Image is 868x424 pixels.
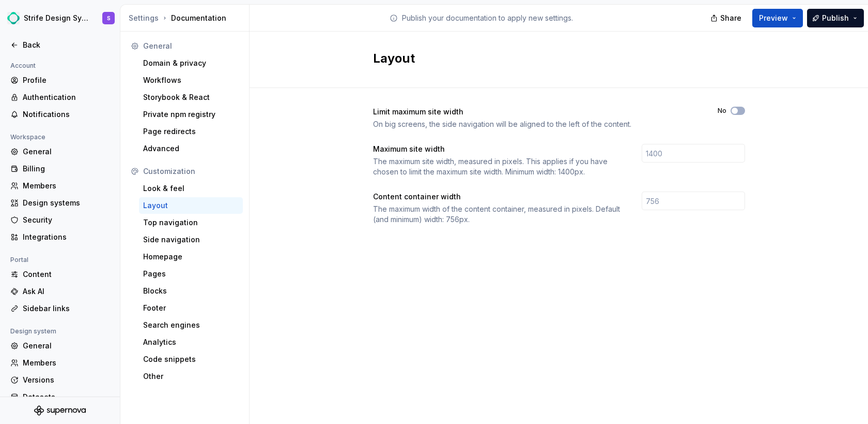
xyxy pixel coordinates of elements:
[642,192,745,210] input: 756
[2,7,118,30] button: Strife Design SystemS
[23,40,110,50] div: Back
[807,9,864,27] button: Publish
[139,180,243,197] a: Look & feel
[6,37,114,53] a: Back
[139,351,243,368] a: Code snippets
[139,72,243,89] a: Workflows
[143,303,239,313] div: Footer
[129,13,159,23] button: Settings
[373,144,445,154] div: Maximum site width
[143,166,239,177] div: Customization
[23,232,110,242] div: Integrations
[143,109,239,120] div: Private npm registry
[6,143,114,160] a: General
[6,160,114,177] a: Billing
[143,143,239,154] div: Advanced
[23,92,110,103] div: Authentication
[139,266,243,282] a: Pages
[373,156,623,177] div: The maximum site width, measured in pixels. This applies if you have chosen to limit the maximum ...
[23,181,110,191] div: Members
[6,229,114,245] a: Integrations
[6,266,114,283] a: Content
[373,50,733,67] h2: Layout
[23,198,110,208] div: Design systems
[139,334,243,350] a: Analytics
[6,372,114,388] a: Versions
[23,375,110,385] div: Versions
[6,131,50,143] div: Workspace
[23,109,110,120] div: Notifications
[139,368,243,385] a: Other
[6,254,33,266] div: Portal
[143,371,239,382] div: Other
[705,9,748,27] button: Share
[24,13,90,23] div: Strife Design System
[6,195,114,211] a: Design systems
[143,337,239,347] div: Analytics
[6,325,60,338] div: Design system
[6,300,114,317] a: Sidebar links
[139,300,243,316] a: Footer
[143,286,239,296] div: Blocks
[143,183,239,194] div: Look & feel
[143,75,239,85] div: Workflows
[139,123,243,140] a: Page redirects
[107,14,111,22] div: S
[23,392,110,402] div: Datasets
[720,13,741,23] span: Share
[139,231,243,248] a: Side navigation
[143,200,239,211] div: Layout
[143,126,239,137] div: Page redirects
[139,317,243,333] a: Search engines
[23,286,110,297] div: Ask AI
[23,75,110,85] div: Profile
[6,338,114,354] a: General
[6,283,114,300] a: Ask AI
[373,119,699,129] div: On big screens, the side navigation will be aligned to the left of the content.
[23,303,110,314] div: Sidebar links
[6,212,114,228] a: Security
[23,215,110,225] div: Security
[23,358,110,368] div: Members
[6,89,114,106] a: Authentication
[759,13,788,23] span: Preview
[752,9,803,27] button: Preview
[23,341,110,351] div: General
[6,60,40,72] div: Account
[143,235,239,245] div: Side navigation
[139,197,243,214] a: Layout
[139,89,243,106] a: Storybook & React
[7,12,20,24] img: 21b91b01-957f-4e61-960f-db90ae25bf09.png
[6,106,114,123] a: Notifications
[373,192,461,202] div: Content container width
[23,164,110,174] div: Billing
[143,354,239,364] div: Code snippets
[139,140,243,157] a: Advanced
[143,217,239,228] div: Top navigation
[718,107,726,115] label: No
[143,269,239,279] div: Pages
[143,41,239,51] div: General
[23,147,110,157] div: General
[139,248,243,265] a: Homepage
[822,13,849,23] span: Publish
[23,269,110,280] div: Content
[143,320,239,330] div: Search engines
[34,405,86,416] svg: Supernova Logo
[6,72,114,89] a: Profile
[402,13,573,23] p: Publish your documentation to apply new settings.
[143,252,239,262] div: Homepage
[6,355,114,371] a: Members
[129,13,245,23] div: Documentation
[6,389,114,405] a: Datasets
[6,178,114,194] a: Members
[143,58,239,68] div: Domain & privacy
[139,283,243,299] a: Blocks
[139,106,243,123] a: Private npm registry
[373,107,463,117] div: Limit maximum site width
[139,55,243,71] a: Domain & privacy
[143,92,239,103] div: Storybook & React
[642,144,745,163] input: 1400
